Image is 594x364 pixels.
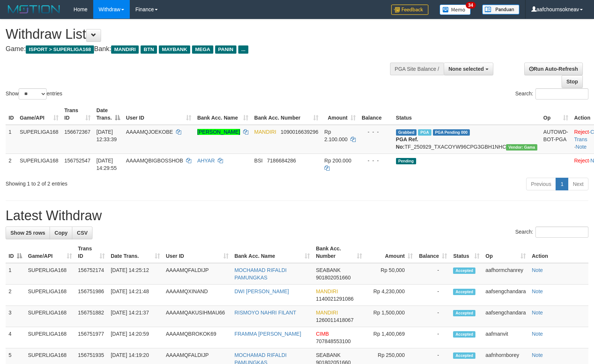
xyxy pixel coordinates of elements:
[108,263,163,285] td: [DATE] 14:25:12
[25,285,75,306] td: SUPERLIGA168
[26,45,94,54] span: ISPORT > SUPERLIGA168
[17,153,62,175] td: SUPERLIGA168
[97,158,117,171] span: [DATE] 14:29:55
[17,125,62,154] td: SUPERLIGA168
[75,306,108,327] td: 156751882
[483,242,529,263] th: Op: activate to sort column ascending
[159,45,190,54] span: MAYBANK
[235,267,287,281] a: MOCHAMAD RIFALDI PAMUNGKAS
[94,104,123,125] th: Date Trans.: activate to sort column descending
[316,267,340,273] span: SEABANK
[6,45,389,53] h4: Game: Bank:
[396,129,417,136] span: Grabbed
[108,306,163,327] td: [DATE] 14:21:37
[6,327,25,348] td: 4
[483,285,529,306] td: aafsengchandara
[449,66,484,72] span: None selected
[316,310,338,316] span: MANDIRI
[313,242,365,263] th: Bank Acc. Number: activate to sort column ascending
[396,158,416,164] span: Pending
[568,178,588,190] a: Next
[54,230,67,236] span: Copy
[6,27,389,42] h1: Withdraw List
[540,125,571,154] td: AUTOWD-BOT-PGA
[532,267,543,273] a: Note
[453,268,475,274] span: Accepted
[62,104,94,125] th: Trans ID: activate to sort column ascending
[482,4,519,15] img: panduan.png
[163,263,232,285] td: AAAAMQFALDIJP
[390,63,444,75] div: PGA Site Balance /
[391,4,428,15] img: Feedback.jpg
[235,288,289,294] a: DWI [PERSON_NAME]
[506,144,537,151] span: Vendor URL: https://trx31.1velocity.biz
[316,275,351,281] span: Copy 901802051660 to clipboard
[6,285,25,306] td: 2
[25,263,75,285] td: SUPERLIGA168
[17,104,62,125] th: Game/API: activate to sort column ascending
[316,338,351,344] span: Copy 707848553100 to clipboard
[126,158,183,164] span: AAAAMQBIGBOSSHOB
[562,75,583,88] a: Stop
[393,104,540,125] th: Status
[444,63,493,75] button: None selected
[576,144,587,150] a: Note
[418,129,431,136] span: Marked by aafsengchandara
[524,63,583,75] a: Run Auto-Refresh
[453,352,475,359] span: Accepted
[365,242,416,263] th: Amount: activate to sort column ascending
[6,4,62,15] img: MOTION_logo.png
[574,158,589,164] a: Reject
[556,178,568,190] a: 1
[75,242,108,263] th: Trans ID: activate to sort column ascending
[75,327,108,348] td: 156751977
[25,306,75,327] td: SUPERLIGA168
[65,158,91,164] span: 156752547
[6,208,588,223] h1: Latest Withdraw
[453,310,475,316] span: Accepted
[483,327,529,348] td: aafmanvit
[321,104,359,125] th: Amount: activate to sort column ascending
[453,331,475,338] span: Accepted
[126,129,173,135] span: AAAAMQJOEKOBE
[440,4,471,15] img: Button%20Memo.svg
[416,263,450,285] td: -
[111,45,139,54] span: MANDIRI
[267,158,296,164] span: Copy 7186684286 to clipboard
[316,296,353,302] span: Copy 1140021291086 to clipboard
[396,136,418,150] b: PGA Ref. No:
[365,285,416,306] td: Rp 4,230,000
[197,129,240,135] a: [PERSON_NAME]
[393,125,540,154] td: TF_250929_TXACOYW96CPG3GBH1NHC
[77,230,88,236] span: CSV
[254,129,276,135] span: MANDIRI
[526,178,556,190] a: Previous
[163,242,232,263] th: User ID: activate to sort column ascending
[466,2,476,9] span: 34
[215,45,236,54] span: PANIN
[163,285,232,306] td: AAAAMQXINAND
[529,242,588,263] th: Action
[25,327,75,348] td: SUPERLIGA168
[362,128,390,136] div: - - -
[324,158,351,164] span: Rp 200.000
[6,88,62,99] label: Show entries
[108,242,163,263] th: Date Trans.: activate to sort column ascending
[108,327,163,348] td: [DATE] 14:20:59
[75,285,108,306] td: 156751986
[365,306,416,327] td: Rp 1,500,000
[532,310,543,316] a: Note
[19,88,47,99] select: Showentries
[254,158,263,164] span: BSI
[483,263,529,285] td: aafhormchanrey
[141,45,157,54] span: BTN
[450,242,483,263] th: Status: activate to sort column ascending
[6,104,17,125] th: ID
[6,227,50,239] a: Show 25 rows
[433,129,470,136] span: PGA Pending
[6,263,25,285] td: 1
[50,227,72,239] a: Copy
[123,104,194,125] th: User ID: activate to sort column ascending
[194,104,251,125] th: Bank Acc. Name: activate to sort column ascending
[416,327,450,348] td: -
